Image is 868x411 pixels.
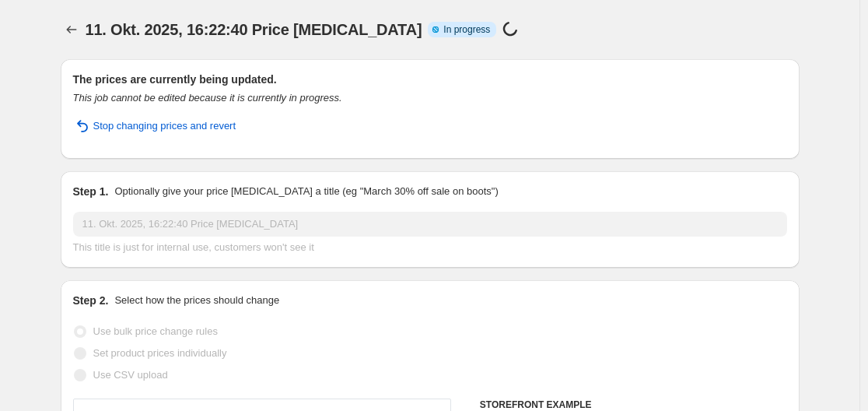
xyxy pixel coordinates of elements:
button: Stop changing prices and revert [64,114,246,139]
i: This job cannot be edited because it is currently in progress. [73,92,342,104]
span: Use CSV upload [93,369,168,381]
span: This title is just for internal use, customers won't see it [73,241,314,253]
p: Select how the prices should change [114,293,279,308]
h6: STOREFRONT EXAMPLE [480,399,787,411]
span: In progress [443,23,490,36]
span: 11. Okt. 2025, 16:22:40 Price [MEDICAL_DATA] [86,21,422,38]
input: 30% off holiday sale [73,212,787,237]
span: Use bulk price change rules [93,325,218,337]
span: Set product prices individually [93,347,227,359]
span: Stop changing prices and revert [93,118,236,134]
h2: The prices are currently being updated. [73,72,787,87]
p: Optionally give your price [MEDICAL_DATA] a title (eg "March 30% off sale on boots") [114,184,498,199]
h2: Step 2. [73,293,109,308]
h2: Step 1. [73,184,109,199]
button: Price change jobs [61,19,82,40]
